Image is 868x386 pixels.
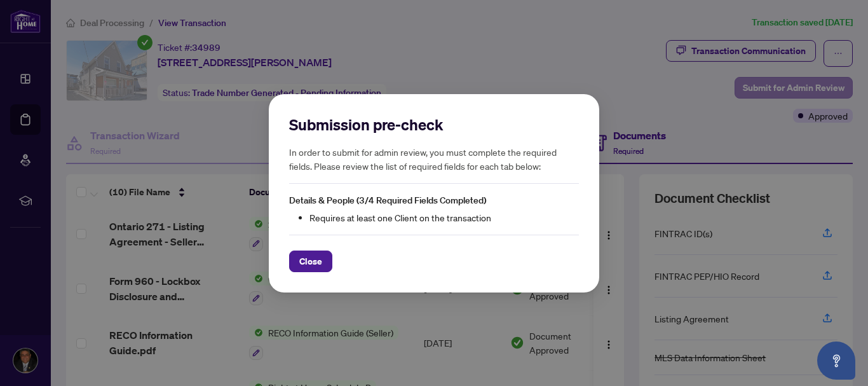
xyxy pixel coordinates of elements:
h2: Submission pre-check [289,114,579,135]
span: Close [299,251,322,271]
li: Requires at least one Client on the transaction [309,210,579,224]
button: Open asap [817,341,855,380]
h5: In order to submit for admin review, you must complete the required fields. Please review the lis... [289,145,579,173]
span: Details & People (3/4 Required Fields Completed) [289,195,486,206]
button: Close [289,250,332,272]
